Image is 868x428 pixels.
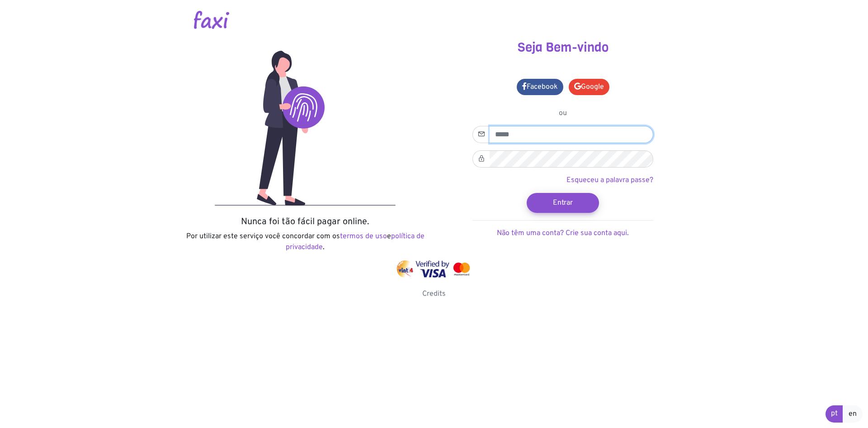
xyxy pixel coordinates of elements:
[422,289,446,298] a: Credits
[566,176,653,185] a: Esqueceu a palavra passe?
[441,40,685,55] h3: Seja Bem-vindo
[826,405,843,423] a: pt
[183,231,427,253] p: Por utilizar este serviço você concordar com os e .
[472,108,653,119] p: ou
[183,216,427,227] h5: Nunca foi tão fácil pagar online.
[340,232,387,241] a: termos de uso
[569,79,609,95] a: Google
[396,260,414,278] img: vinti4
[843,405,863,423] a: en
[451,260,472,278] img: mastercard
[517,79,563,95] a: Facebook
[497,229,629,238] a: Não têm uma conta? Crie sua conta aqui.
[415,260,449,278] img: visa
[527,193,599,213] button: Entrar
